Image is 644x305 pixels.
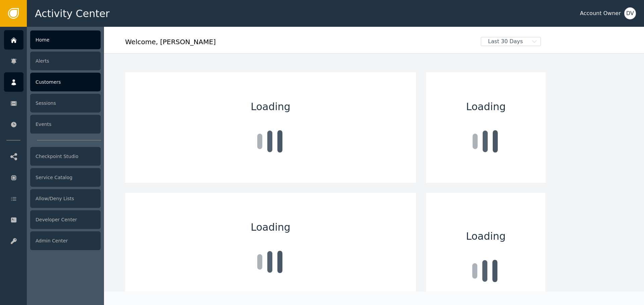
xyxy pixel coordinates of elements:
[30,52,101,70] div: Alerts
[4,93,101,113] a: Sessions
[4,115,101,134] a: Events
[30,115,101,134] div: Events
[35,6,110,21] span: Activity Center
[125,37,476,52] div: Welcome , [PERSON_NAME]
[251,99,290,114] span: Loading
[30,94,101,112] div: Sessions
[4,189,101,208] a: Allow/Deny Lists
[30,147,101,166] div: Checkpoint Studio
[4,72,101,92] a: Customers
[4,30,101,50] a: Home
[481,37,530,46] span: Last 30 Days
[466,229,505,244] span: Loading
[4,168,101,187] a: Service Catalog
[30,189,101,208] div: Allow/Deny Lists
[30,30,101,49] div: Home
[30,231,101,250] div: Admin Center
[4,51,101,71] a: Alerts
[476,37,546,46] button: Last 30 Days
[30,210,101,229] div: Developer Center
[30,168,101,187] div: Service Catalog
[466,99,506,114] span: Loading
[4,147,101,166] a: Checkpoint Studio
[580,9,621,17] div: Account Owner
[4,210,101,229] a: Developer Center
[251,220,290,235] span: Loading
[4,231,101,250] a: Admin Center
[624,7,636,19] button: DV
[30,73,101,91] div: Customers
